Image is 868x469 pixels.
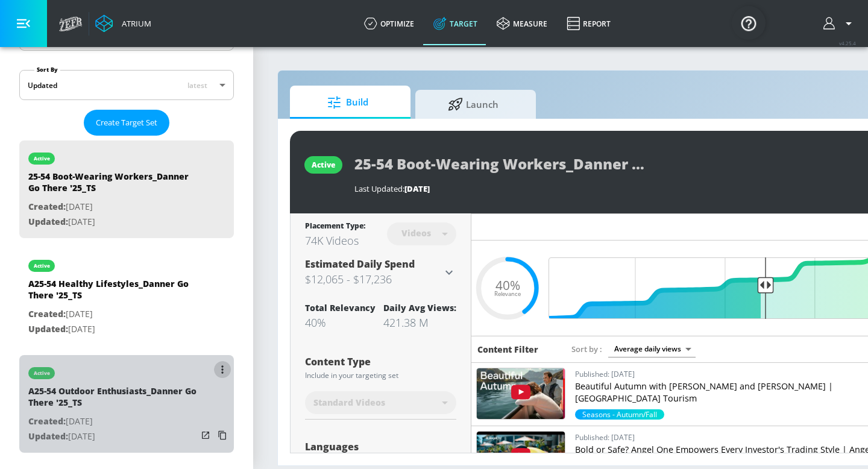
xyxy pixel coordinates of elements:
[28,308,66,319] span: Created:
[383,315,456,330] div: 421.38 M
[839,40,856,46] span: v 4.25.4
[19,248,234,345] div: activeA25-54 Healthy Lifestyles_Danner Go There '25_TSCreated:[DATE]Updated:[DATE]
[34,370,50,376] div: active
[305,233,365,248] div: 74K Videos
[96,116,157,130] span: Create Target Set
[95,14,151,33] a: Atrium
[28,307,197,322] p: [DATE]
[28,80,57,90] div: Updated
[19,355,234,453] div: activeA25-54 Outdoor Enthusiasts_Danner Go There '25_TSCreated:[DATE]Updated:[DATE]
[28,201,66,212] span: Created:
[395,228,437,238] div: Videos
[34,263,50,269] div: active
[354,2,424,45] a: optimize
[28,200,197,215] p: [DATE]
[28,215,197,230] p: [DATE]
[117,18,151,29] div: Atrium
[313,397,385,409] span: Standard Videos
[305,257,456,288] div: Estimated Daily Spend$12,065 - $17,236
[575,409,664,420] span: Seasons - Autumn/Fall
[19,140,234,238] div: active25-54 Boot-Wearing Workers_Danner Go There '25_TSCreated:[DATE]Updated:[DATE]
[28,415,66,427] span: Created:
[575,409,664,420] div: 99.2%
[28,429,197,444] p: [DATE]
[477,368,565,419] img: 1Kzf9YZkXSc
[424,2,487,45] a: Target
[312,160,335,170] div: active
[494,291,521,297] span: Relevance
[28,171,197,200] div: 25-54 Boot-Wearing Workers_Danner Go There '25_TS
[477,344,538,355] h6: Content Filter
[28,322,197,337] p: [DATE]
[305,442,456,452] div: Languages
[305,315,376,330] div: 40%
[28,385,197,414] div: A25-54 Outdoor Enthusiasts_Danner Go There '25_TS
[404,183,430,194] span: [DATE]
[187,80,207,90] span: latest
[28,323,68,335] span: Updated:
[214,427,231,444] button: Copy Targeting Set Link
[305,372,456,379] div: Include in your targeting set
[28,278,197,307] div: A25-54 Healthy Lifestyles_Danner Go There '25_TS
[305,302,376,313] div: Total Relevancy
[28,414,197,429] p: [DATE]
[305,357,456,367] div: Content Type
[732,6,766,40] button: Open Resource Center
[305,221,365,233] div: Placement Type:
[305,271,442,288] h3: $12,065 - $17,236
[557,2,620,45] a: Report
[28,216,68,227] span: Updated:
[34,156,50,162] div: active
[197,427,214,444] button: Open in new window
[34,66,60,74] label: Sort By
[487,2,557,45] a: measure
[302,88,394,117] span: Build
[383,302,456,313] div: Daily Avg Views:
[305,257,415,271] span: Estimated Daily Spend
[571,344,602,354] span: Sort by
[28,430,68,442] span: Updated:
[84,110,169,136] button: Create Target Set
[427,90,519,119] span: Launch
[608,341,696,357] div: Average daily views
[495,279,520,291] span: 40%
